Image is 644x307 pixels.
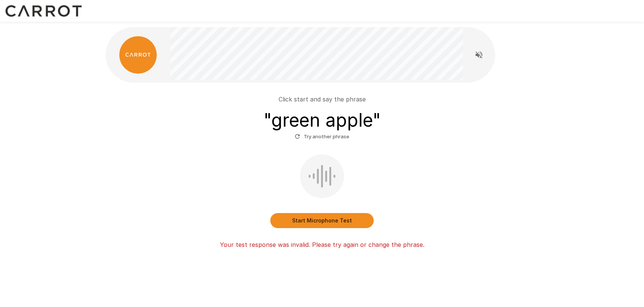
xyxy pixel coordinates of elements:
[220,240,424,249] p: Your test response was invalid. Please try again or change the phrase.
[264,110,381,131] h3: " green apple "
[293,131,351,142] button: Try another phrase
[279,95,366,104] p: Click start and say the phrase
[270,213,374,228] button: Start Microphone Test
[119,36,157,74] img: carrot_logo.png
[471,47,486,62] button: Read questions aloud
